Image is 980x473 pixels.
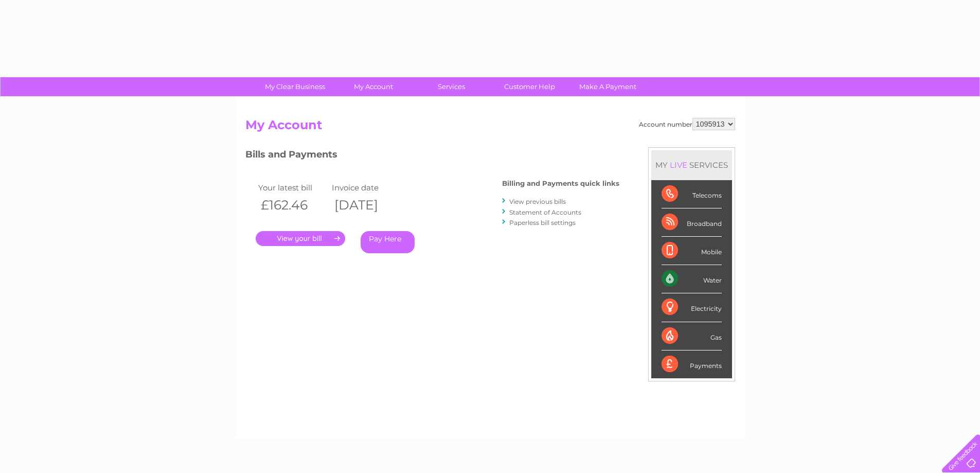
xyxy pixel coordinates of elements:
a: Pay Here [361,231,415,253]
a: Services [409,77,494,96]
h3: Bills and Payments [245,147,619,165]
div: Account number [639,118,735,130]
h2: My Account [245,118,735,137]
h4: Billing and Payments quick links [502,180,619,187]
a: View previous bills [509,198,566,205]
div: MY SERVICES [651,150,732,180]
th: £162.46 [256,195,330,216]
a: My Account [331,77,416,96]
div: Broadband [662,208,722,237]
a: Make A Payment [565,77,650,96]
a: Customer Help [487,77,572,96]
div: LIVE [668,160,689,170]
div: Telecoms [662,180,722,208]
div: Electricity [662,293,722,322]
th: [DATE] [329,195,403,216]
a: . [256,231,345,246]
div: Mobile [662,237,722,265]
td: Invoice date [329,181,403,195]
a: Statement of Accounts [509,208,581,216]
td: Your latest bill [256,181,330,195]
a: Paperless bill settings [509,219,576,226]
a: My Clear Business [253,77,337,96]
div: Payments [662,351,722,378]
div: Gas [662,322,722,351]
div: Water [662,265,722,293]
